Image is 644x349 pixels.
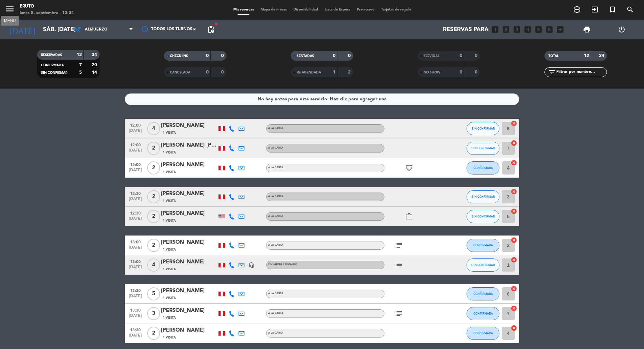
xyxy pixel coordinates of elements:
i: cancel [511,120,517,127]
strong: 20 [92,63,98,67]
strong: 0 [348,53,352,58]
span: 2 [147,327,160,340]
span: print [583,26,591,33]
div: [PERSON_NAME] [PERSON_NAME] [161,141,217,150]
i: headset_mic [248,262,254,268]
strong: 12 [77,52,82,57]
span: [DATE] [127,148,144,156]
button: CONFIRMADA [467,327,499,340]
i: cancel [511,188,517,195]
span: 12:00 [127,121,144,129]
button: CONFIRMADA [467,161,499,174]
span: Lista de Espera [321,8,354,11]
div: No hay notas para este servicio. Haz clic para agregar una [258,95,387,103]
span: Disponibilidad [290,8,321,11]
span: 1 Visita [163,218,176,223]
i: search [626,6,634,13]
strong: 2 [348,70,352,74]
span: pending_actions [207,26,215,33]
i: looks_6 [545,25,554,34]
div: [PERSON_NAME] [161,209,217,218]
strong: 0 [221,70,225,74]
span: 12:00 [127,141,144,148]
span: SIN CONFIRMAR [471,263,495,267]
span: 1 Visita [163,335,176,340]
strong: 0 [221,53,225,58]
span: 1 Visita [163,315,176,320]
span: Almuerzo [85,27,107,32]
button: CONFIRMADA [467,239,499,252]
span: 12:30 [127,189,144,197]
strong: 0 [460,53,462,58]
span: A la carta [268,195,283,198]
button: CONFIRMADA [467,307,499,320]
span: [DATE] [127,197,144,204]
span: 1 Visita [163,170,176,175]
i: cancel [511,305,517,312]
span: 2 [147,190,160,203]
i: cancel [511,159,517,166]
i: add_circle_outline [573,6,581,13]
span: A la carta [268,332,283,334]
span: SENTADAS [297,54,314,58]
strong: 0 [333,53,335,58]
strong: 1 [333,70,335,74]
span: 2 [147,239,160,252]
input: Filtrar por nombre... [556,69,607,76]
div: MENU [1,17,19,23]
strong: 0 [460,70,462,74]
div: [PERSON_NAME] [161,238,217,247]
span: A la carta [268,292,283,295]
strong: 7 [79,63,82,67]
span: fiber_manual_record [214,22,218,26]
strong: 0 [475,53,479,58]
strong: 34 [599,53,606,58]
i: cancel [511,140,517,146]
button: CONFIRMADA [467,287,499,300]
i: arrow_drop_down [61,26,69,33]
i: menu [5,4,15,14]
span: A la carta [268,127,283,130]
i: cancel [511,208,517,215]
span: SIN CONFIRMAR [471,146,495,150]
i: cancel [511,285,517,292]
i: cancel [511,237,517,243]
span: [DATE] [127,168,144,175]
strong: 0 [475,70,479,74]
button: SIN CONFIRMAR [467,142,499,155]
div: [PERSON_NAME] [161,190,217,198]
i: subject [395,241,403,249]
span: [DATE] [127,245,144,253]
span: [DATE] [127,265,144,273]
span: Pre-acceso [354,8,378,11]
span: CONFIRMADA [41,64,64,67]
strong: 12 [584,53,589,58]
span: CONFIRMADA [473,331,493,335]
span: 5 [147,287,160,300]
span: NO SHOW [424,71,440,74]
span: 13:00 [127,238,144,245]
span: SIN CONFIRMAR [471,215,495,218]
span: 13:30 [127,306,144,314]
i: cancel [511,257,517,263]
span: RESERVADAS [41,53,62,57]
span: CANCELADA [170,71,190,74]
i: subject [395,310,403,318]
i: exit_to_app [591,6,599,13]
div: [PERSON_NAME] [161,258,217,266]
span: 2 [147,210,160,223]
span: SERVIDAS [424,54,440,58]
i: looks_two [502,25,510,34]
span: 2 [147,161,160,174]
span: CONFIRMADA [473,166,493,170]
i: work_outline [405,213,413,220]
span: 1 Visita [163,130,176,135]
span: CHECK INS [170,54,188,58]
span: 13:00 [127,257,144,265]
div: [PERSON_NAME] [161,306,217,315]
div: [PERSON_NAME] [161,287,217,295]
span: 13:30 [127,286,144,294]
button: SIN CONFIRMAR [467,122,499,135]
span: A la carta [268,244,283,246]
span: 1 Visita [163,150,176,155]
